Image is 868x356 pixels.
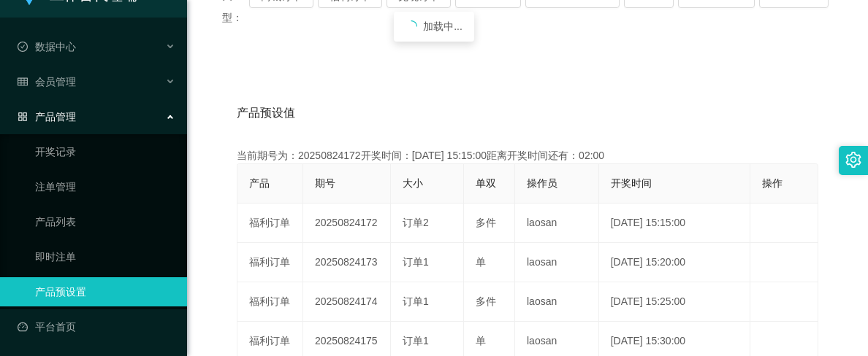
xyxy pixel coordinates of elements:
span: 订单1 [403,335,429,347]
td: 20250824172 [303,204,391,243]
div: 当前期号为：20250824172开奖时间：[DATE] 15:15:00距离开奖时间还有：02:00 [237,148,818,163]
span: 订单2 [403,217,429,228]
a: 注单管理 [35,172,175,201]
span: 操作员 [527,177,557,189]
td: [DATE] 15:25:00 [599,282,750,322]
span: 单双 [476,177,496,189]
a: 产品预设置 [35,277,175,306]
span: 加载中... [423,20,462,32]
span: 多件 [476,295,496,307]
td: [DATE] 15:15:00 [599,204,750,243]
span: 数据中心 [18,41,76,53]
span: 多件 [476,217,496,228]
span: 大小 [403,177,423,189]
a: 图标: dashboard平台首页 [18,312,175,341]
td: laosan [515,243,599,282]
span: 会员管理 [18,76,76,88]
span: 期号 [315,177,335,189]
td: 福利订单 [237,204,303,243]
span: 订单1 [403,295,429,307]
span: 订单1 [403,256,429,268]
a: 即时注单 [35,242,175,271]
td: [DATE] 15:20:00 [599,243,750,282]
td: 福利订单 [237,243,303,282]
td: 20250824174 [303,282,391,322]
td: laosan [515,204,599,243]
i: 图标: check-circle-o [18,42,28,52]
a: 产品列表 [35,207,175,236]
i: icon: loading [406,20,417,32]
span: 单 [476,335,486,347]
span: 操作 [762,177,783,189]
i: 图标: appstore-o [18,112,28,122]
span: 产品管理 [18,111,76,123]
td: 福利订单 [237,282,303,322]
span: 产品 [249,177,270,189]
td: 20250824173 [303,243,391,282]
i: 图标: table [18,77,28,87]
span: 单 [476,256,486,268]
td: laosan [515,282,599,322]
span: 开奖时间 [611,177,652,189]
span: 产品预设值 [237,104,295,122]
a: 开奖记录 [35,137,175,166]
i: 图标: setting [845,152,861,168]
